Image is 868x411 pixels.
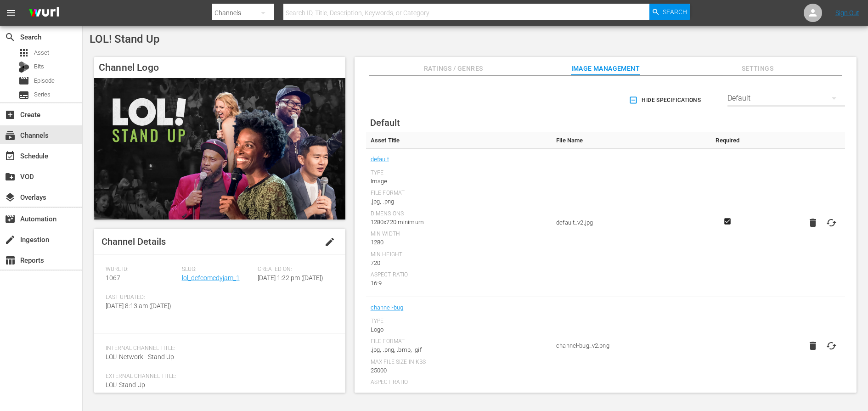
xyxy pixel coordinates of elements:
[182,274,240,282] a: lol_defcomedyjam_1
[371,190,547,197] div: File Format
[835,9,859,17] a: Sign Out
[370,117,400,128] span: Default
[727,85,845,111] div: Default
[371,153,389,165] a: default
[106,353,174,360] span: LOL! Network - Stand Up
[5,130,16,141] span: Channels
[371,231,547,238] div: Min Width
[5,192,16,203] span: Overlays
[371,218,547,227] div: 1280x720 minimum
[34,76,55,85] span: Episode
[106,302,171,310] span: [DATE] 8:13 am ([DATE])
[552,297,708,395] td: channel-bug_v2.png
[6,7,17,18] span: menu
[319,231,341,253] button: edit
[552,149,708,297] td: default_v2.jpg
[258,266,329,273] span: Created On:
[94,57,345,78] h4: Channel Logo
[34,90,51,99] span: Series
[371,177,547,186] div: Image
[371,325,547,334] div: Logo
[5,171,16,182] span: VOD
[371,338,547,345] div: File Format
[18,47,29,58] span: Asset
[571,63,640,74] span: Image Management
[5,214,16,225] span: Automation
[5,234,16,245] span: Ingestion
[371,302,404,314] a: channel-bug
[90,33,159,45] span: LOL! Stand Up
[371,379,547,386] div: Aspect Ratio
[371,210,547,218] div: Dimensions
[708,132,747,149] th: Required
[371,259,547,268] div: 720
[649,4,690,20] button: Search
[101,236,166,247] span: Channel Details
[94,78,345,220] img: LOL! Stand Up
[106,266,177,273] span: Wurl ID:
[723,63,792,74] span: Settings
[631,96,701,105] span: Hide Specifications
[722,217,733,225] svg: Required
[182,266,254,273] span: Slug:
[371,318,547,325] div: Type
[18,62,29,73] div: Bits
[371,169,547,177] div: Type
[106,381,145,388] span: LOL! Stand Up
[5,151,16,162] span: Schedule
[371,251,547,259] div: Min Height
[5,32,16,43] span: Search
[5,109,16,120] span: Create
[5,255,16,266] span: Reports
[366,132,552,149] th: Asset Title
[18,90,29,101] span: Series
[106,274,120,282] span: 1067
[106,294,177,301] span: Last Updated:
[371,345,547,355] div: .jpg, .png, .bmp, .gif
[552,132,708,149] th: File Name
[419,63,488,74] span: Ratings / Genres
[106,345,329,352] span: Internal Channel Title:
[371,359,547,366] div: Max File Size In Kbs
[258,274,323,282] span: [DATE] 1:22 pm ([DATE])
[371,238,547,247] div: 1280
[34,48,49,57] span: Asset
[663,4,687,20] span: Search
[106,373,329,380] span: External Channel Title:
[371,279,547,288] div: 16:9
[324,236,335,248] span: edit
[18,75,29,86] span: Episode
[371,366,547,375] div: 25000
[371,271,547,279] div: Aspect Ratio
[371,197,547,206] div: .jpg, .png
[22,2,66,24] img: ans4CAIJ8jUAAAAAAAAAAAAAAAAAAAAAAAAgQb4GAAAAAAAAAAAAAAAAAAAAAAAAJMjXAAAAAAAAAAAAAAAAAAAAAAAAgAT5G...
[34,62,44,71] span: Bits
[627,87,705,113] button: Hide Specifications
